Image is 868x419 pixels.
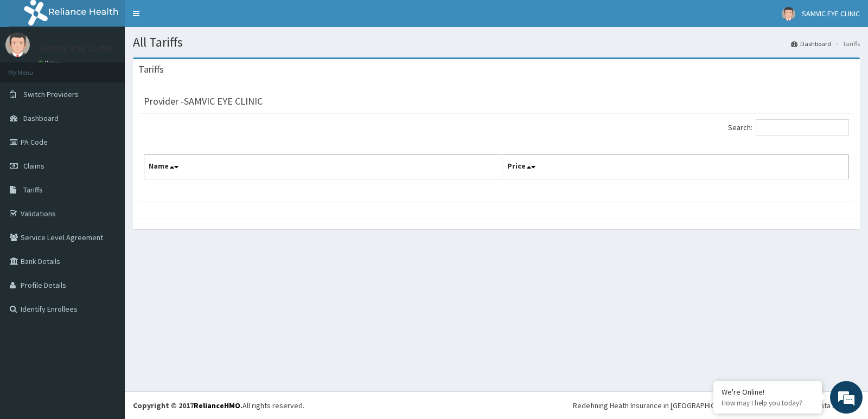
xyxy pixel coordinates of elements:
li: Tariffs [832,39,860,48]
span: We're online! [63,137,150,246]
div: We're Online! [722,387,814,397]
div: Redefining Heath Insurance in [GEOGRAPHIC_DATA] using Telemedicine and Data Science! [573,400,860,411]
textarea: Type your message and hit 'Enter' [5,296,207,334]
p: How may I help you today? [722,398,814,408]
strong: Copyright © 2017 . [133,401,242,410]
input: Search: [756,119,849,136]
span: SAMVIC EYE CLINIC [802,9,860,18]
div: Minimize live chat window [178,5,204,31]
div: Chat with us now [56,61,182,75]
h3: Tariffs [138,65,164,74]
span: Tariffs [23,185,43,195]
span: Claims [23,161,44,171]
span: Dashboard [23,113,59,123]
th: Price [503,155,849,180]
img: User Image [5,33,30,57]
a: Online [38,59,64,67]
img: d_794563401_company_1708531726252_794563401 [20,54,44,81]
span: Switch Providers [23,89,79,99]
th: Name [144,155,503,180]
label: Search: [728,119,849,136]
img: User Image [782,7,795,21]
h3: Provider - SAMVIC EYE CLINIC [144,96,263,106]
footer: All rights reserved. [125,391,868,419]
a: Dashboard [791,39,831,48]
h1: All Tariffs [133,35,860,49]
a: RelianceHMO [194,401,240,410]
p: SAMVIC EYE CLINIC [38,44,116,54]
